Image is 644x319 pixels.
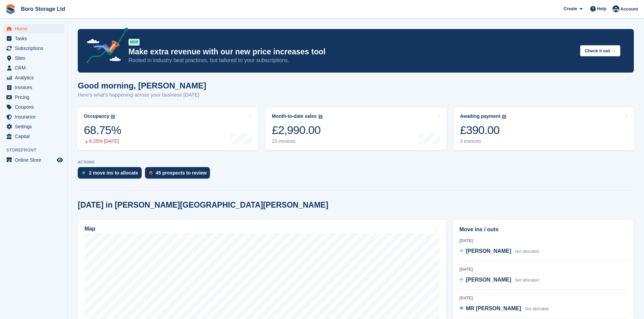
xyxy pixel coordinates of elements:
[459,266,627,272] div: [DATE]
[272,138,322,144] div: 23 invoices
[84,123,121,137] div: 68.75%
[620,6,638,12] span: Account
[459,295,627,301] div: [DATE]
[580,45,620,56] button: Check it out →
[318,115,323,119] img: icon-info-grey-7440780725fd019a000dd9b08b2336e03edf1995a4989e88bcd33f0948082b44.svg
[460,138,506,144] div: 3 invoices
[15,73,55,82] span: Analytics
[156,170,207,176] div: 45 prospects to review
[459,238,627,244] div: [DATE]
[77,107,258,150] a: Occupancy 68.75% 6.25% [DATE]
[3,102,64,112] a: menu
[15,24,55,33] span: Home
[265,107,446,150] a: Month-to-date sales £2,990.00 23 invoices
[15,83,55,92] span: Invoices
[613,5,619,12] img: Tobie Hillier
[597,5,606,12] span: Help
[56,156,64,164] a: Preview store
[6,147,67,154] span: Storefront
[564,5,577,12] span: Create
[84,113,109,119] div: Occupancy
[15,132,55,141] span: Capital
[78,91,206,99] p: Here's what's happening across your business [DATE]
[3,155,64,165] a: menu
[3,92,64,102] a: menu
[466,305,521,311] span: MR [PERSON_NAME]
[78,81,206,90] h1: Good morning, [PERSON_NAME]
[3,34,64,43] a: menu
[15,112,55,122] span: Insurance
[3,112,64,122] a: menu
[3,132,64,141] a: menu
[3,24,64,33] a: menu
[89,170,138,176] div: 2 move ins to allocate
[81,27,128,66] img: price-adjustments-announcement-icon-8257ccfd72463d97f412b2fc003d46551f7dbcb40ab6d574587a9cd5c0d94...
[149,171,152,175] img: prospect-51fa495bee0391a8d652442698ab0144808aea92771e9ea1ae160a38d050c398.svg
[18,3,68,15] a: Boro Storage Ltd
[460,123,506,137] div: £390.00
[15,92,55,102] span: Pricing
[502,115,506,119] img: icon-info-grey-7440780725fd019a000dd9b08b2336e03edf1995a4989e88bcd33f0948082b44.svg
[515,249,539,254] span: Not allocated
[78,201,328,210] h2: [DATE] in [PERSON_NAME][GEOGRAPHIC_DATA][PERSON_NAME]
[128,47,575,57] p: Make extra revenue with our new price increases tool
[466,277,511,283] span: [PERSON_NAME]
[15,63,55,73] span: CRM
[459,225,627,234] h2: Move ins / outs
[515,278,539,283] span: Not allocated
[525,307,549,311] span: Not allocated
[15,44,55,53] span: Subscriptions
[459,276,539,285] a: [PERSON_NAME] Not allocated
[466,248,511,254] span: [PERSON_NAME]
[15,34,55,43] span: Tasks
[5,4,16,14] img: stora-icon-8386f47178a22dfd0bd8f6a31ec36ba5ce8667c1dd55bd0f319d3a0aa187defe.svg
[128,39,140,46] div: NEW
[82,171,86,175] img: move_ins_to_allocate_icon-fdf77a2bb77ea45bf5b3d319d69a93e2d87916cf1d5bf7949dd705db3b84f3ca.svg
[15,122,55,131] span: Settings
[15,155,55,165] span: Online Store
[3,83,64,92] a: menu
[460,113,501,119] div: Awaiting payment
[3,53,64,63] a: menu
[128,57,575,64] p: Rooted in industry best practices, but tailored to your subscriptions.
[15,102,55,112] span: Coupons
[3,73,64,82] a: menu
[111,115,115,119] img: icon-info-grey-7440780725fd019a000dd9b08b2336e03edf1995a4989e88bcd33f0948082b44.svg
[453,107,635,150] a: Awaiting payment £390.00 3 invoices
[78,167,145,182] a: 2 move ins to allocate
[272,123,322,137] div: £2,990.00
[459,304,549,313] a: MR [PERSON_NAME] Not allocated
[3,44,64,53] a: menu
[84,138,121,144] div: 6.25% [DATE]
[459,247,539,256] a: [PERSON_NAME] Not allocated
[15,53,55,63] span: Sites
[78,160,634,164] p: ACTIONS
[3,63,64,73] a: menu
[3,122,64,131] a: menu
[145,167,214,182] a: 45 prospects to review
[272,113,316,119] div: Month-to-date sales
[85,226,95,232] h2: Map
